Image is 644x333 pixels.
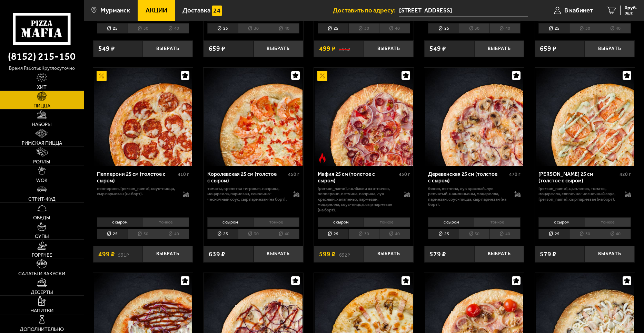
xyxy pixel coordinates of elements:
[97,217,143,227] li: с сыром
[569,229,600,239] li: 30
[20,327,64,332] span: Дополнительно
[459,23,489,34] li: 30
[399,4,528,17] input: Ваш адрес доставки
[585,40,635,57] button: Выбрать
[97,171,176,184] div: Пепперони 25 см (толстое с сыром)
[399,4,528,17] span: Мурманск, улица Полярные Зори 9 , подъезд 2
[625,6,637,10] span: 0 руб.
[207,171,287,184] div: Королевская 25 см (толстое с сыром)
[428,23,459,34] li: 25
[318,229,348,239] li: 25
[143,246,193,263] button: Выбрать
[314,68,414,166] a: АкционныйОстрое блюдоМафия 25 см (толстое с сыром)
[625,11,637,15] span: 0 шт.
[100,7,130,14] span: Мурманск
[207,186,287,202] p: томаты, креветка тигровая, паприка, моцарелла, пармезан, сливочно-чесночный соус, сыр пармезан (н...
[428,229,459,239] li: 25
[429,45,446,52] span: 549 ₽
[178,171,189,177] span: 410 г
[204,68,303,166] a: Королевская 25 см (толстое с сыром)
[93,68,193,166] a: АкционныйПепперони 25 см (толстое с сыром)
[509,171,521,177] span: 470 г
[364,40,414,57] button: Выбрать
[36,178,48,183] span: WOK
[317,153,327,163] img: Острое блюдо
[33,159,50,164] span: Роллы
[538,217,584,227] li: с сыром
[538,229,569,239] li: 25
[428,171,507,184] div: Деревенская 25 см (толстое с сыром)
[182,7,210,14] span: Доставка
[538,171,618,184] div: [PERSON_NAME] 25 см (толстое с сыром)
[269,23,300,34] li: 40
[209,45,225,52] span: 659 ₽
[538,23,569,34] li: 25
[489,229,521,239] li: 40
[254,246,304,263] button: Выбрать
[238,229,269,239] li: 30
[30,308,53,313] span: Напитки
[319,251,336,257] span: 599 ₽
[254,40,304,57] button: Выбрать
[535,68,635,166] a: Чикен Ранч 25 см (толстое с сыром)
[428,217,474,227] li: с сыром
[379,23,410,34] li: 40
[474,246,524,263] button: Выбрать
[379,229,410,239] li: 40
[35,234,49,239] span: Супы
[158,229,189,239] li: 40
[540,251,556,257] span: 579 ₽
[158,23,189,34] li: 40
[315,68,413,166] img: Мафия 25 см (толстое с сыром)
[97,23,128,34] li: 25
[429,251,446,257] span: 579 ₽
[459,229,489,239] li: 30
[564,7,593,14] span: В кабинет
[319,45,336,52] span: 499 ₽
[348,23,379,34] li: 30
[98,45,115,52] span: 549 ₽
[600,23,631,34] li: 40
[318,186,397,213] p: [PERSON_NAME], колбаски охотничьи, пепперони, ветчина, паприка, лук красный, халапеньо, пармезан,...
[22,141,62,145] span: Римская пицца
[474,40,524,57] button: Выбрать
[364,246,414,263] button: Выбрать
[32,253,52,257] span: Горячее
[97,229,128,239] li: 25
[33,103,50,108] span: Пицца
[97,71,107,81] img: Акционный
[538,186,618,202] p: [PERSON_NAME], цыпленок, томаты, моцарелла, сливочно-чесночный соус, [PERSON_NAME], сыр пармезан ...
[207,217,253,227] li: с сыром
[489,23,521,34] li: 40
[212,6,222,16] img: 15daf4d41897b9f0e9f617042186c801.svg
[31,290,53,295] span: Десерты
[18,271,65,276] span: Салаты и закуски
[28,197,56,201] span: Стрит-фуд
[317,71,327,81] img: Акционный
[269,229,300,239] li: 40
[98,251,115,257] span: 499 ₽
[318,171,397,184] div: Мафия 25 см (толстое с сыром)
[569,23,600,34] li: 30
[143,40,193,57] button: Выбрать
[540,45,556,52] span: 659 ₽
[97,186,176,197] p: пепперони, [PERSON_NAME], соус-пицца, сыр пармезан (на борт).
[585,217,631,227] li: тонкое
[474,217,520,227] li: тонкое
[146,7,167,14] span: Акции
[118,251,129,257] s: 591 ₽
[128,23,158,34] li: 30
[318,217,364,227] li: с сыром
[32,122,52,127] span: Наборы
[288,171,299,177] span: 450 г
[207,229,238,239] li: 25
[37,85,47,89] span: Хит
[424,68,524,166] a: Деревенская 25 см (толстое с сыром)
[333,7,399,14] span: Доставить по адресу:
[33,215,50,220] span: Обеды
[128,229,158,239] li: 30
[600,229,631,239] li: 40
[204,68,303,166] img: Королевская 25 см (толстое с сыром)
[536,68,634,166] img: Чикен Ранч 25 см (толстое с сыром)
[364,217,410,227] li: тонкое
